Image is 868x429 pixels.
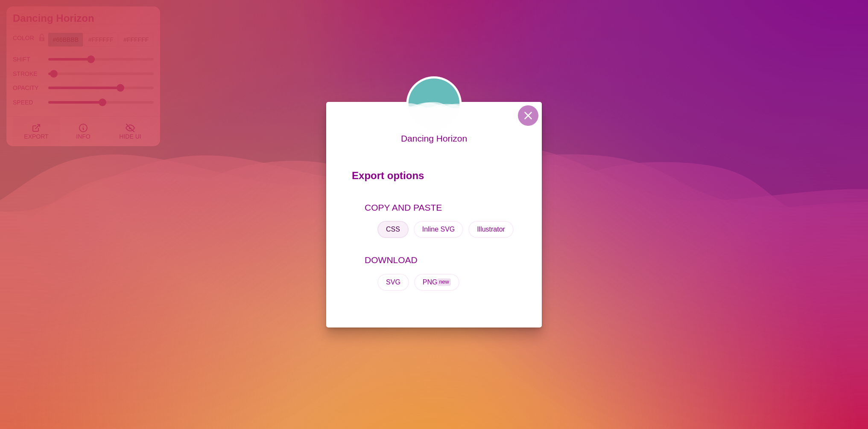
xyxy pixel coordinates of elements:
[414,274,459,291] button: PNGnew
[365,201,516,214] p: COPY AND PASTE
[437,278,450,286] span: new
[365,253,516,267] p: DOWNLOAD
[406,76,462,132] img: horizontal flowing waves animated divider
[352,166,516,190] p: Export options
[377,221,409,238] button: CSS
[468,221,514,238] button: Illustrator
[401,132,467,145] p: Dancing Horizon
[414,221,463,238] button: Inline SVG
[377,274,409,291] button: SVG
